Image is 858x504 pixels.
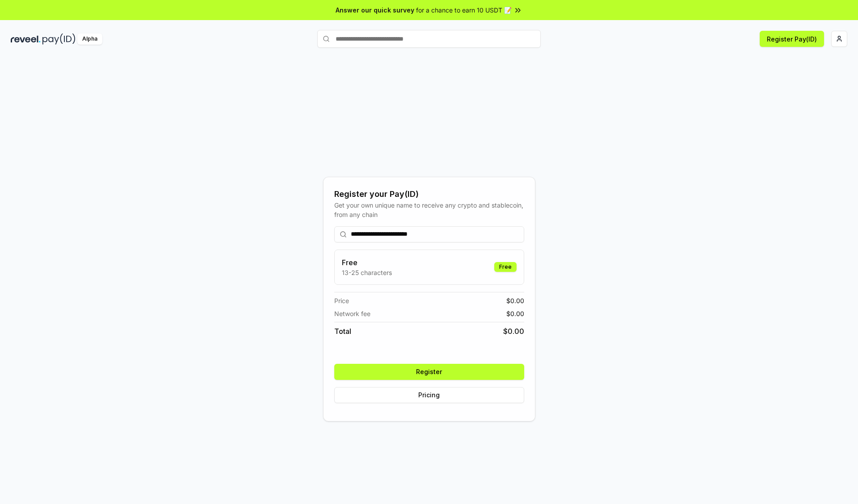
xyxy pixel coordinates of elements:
[494,262,517,272] div: Free
[342,268,392,277] p: 13-25 characters
[11,33,41,45] img: reveel_dark
[334,364,524,380] button: Register
[334,326,351,337] span: Total
[506,309,524,318] span: $ 0.00
[506,296,524,305] span: $ 0.00
[760,31,824,47] button: Register Pay(ID)
[42,33,76,45] img: pay_id
[336,5,414,15] span: Answer our quick survey
[342,257,392,268] h3: Free
[334,387,524,403] button: Pricing
[503,326,524,337] span: $ 0.00
[334,200,524,219] div: Get your own unique name to receive any crypto and stablecoin, from any chain
[416,5,512,15] span: for a chance to earn 10 USDT 📝
[334,296,349,305] span: Price
[77,33,102,45] div: Alpha
[334,309,370,318] span: Network fee
[334,188,524,200] div: Register your Pay(ID)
